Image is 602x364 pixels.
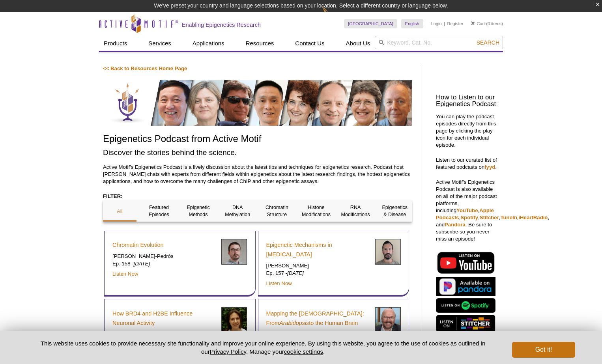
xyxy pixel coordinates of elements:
[279,320,309,326] em: Arabidopsis
[188,36,229,51] a: Applications
[471,21,475,25] img: Your Cart
[103,164,412,185] p: Active Motif's Epigenetics Podcast is a lively discussion about the latest tips and techniques fo...
[436,277,495,296] img: Listen on Pandora
[344,19,397,28] a: [GEOGRAPHIC_DATA]
[445,222,466,228] a: Pandora
[378,204,411,218] p: Epigenetics & Disease
[436,113,499,149] p: You can play the podcast episodes directly from this page by clicking the play icon for each indi...
[375,239,401,265] img: Luca Magnani headshot
[471,19,503,28] li: (0 items)
[144,36,176,51] a: Services
[444,19,445,28] li: |
[266,262,369,269] p: [PERSON_NAME]
[436,207,494,220] a: Apple Podcasts
[375,307,401,333] img: Joseph Ecker headshot
[401,19,423,28] a: English
[341,36,375,51] a: About Us
[182,21,261,28] h2: Enabling Epigenetics Research
[436,157,499,171] p: Listen to our curated list of featured podcasts on .
[299,204,333,218] p: Histone Modifications
[284,348,323,355] button: cookie settings
[436,298,495,313] img: Listen on Spotify
[480,215,499,220] a: Stitcher
[103,80,412,126] img: Discover the stories behind the science.
[27,339,499,356] p: This website uses cookies to provide necessary site functionality and improve your online experie...
[484,164,495,170] a: fyyd
[477,39,499,46] span: Search
[339,204,372,218] p: RNA Modifications
[460,215,478,220] a: Spotify
[99,36,132,51] a: Products
[103,193,123,199] strong: FILTER:
[103,147,412,158] h2: Discover the stories behind the science.
[221,307,247,333] img: Erica Korb headshot
[221,239,247,265] img: Arnau Sebe Pedros headshot
[266,280,292,286] a: Listen Now
[436,315,495,332] img: Listen on Stitcher
[103,65,187,71] a: << Back to Resources Home Page
[112,240,164,250] a: Chromatin Evolution
[512,342,575,358] button: Got it!
[103,208,136,215] p: All
[112,309,215,328] a: How BRD4 and H2BE Influence Neuronal Activity
[287,270,304,276] em: [DATE]
[112,253,215,260] p: [PERSON_NAME]-Pedrós
[456,207,478,213] a: YouTube
[322,6,343,24] img: Change Here
[436,94,499,108] h3: How to Listen to our Epigenetics Podcast
[436,179,499,243] p: Active Motif's Epigenetics Podcast is also available on all of the major podcast platforms, inclu...
[221,204,254,218] p: DNA Methylation
[266,309,369,328] a: Mapping the [DEMOGRAPHIC_DATA]: FromArabidopsisto the Human Brain
[436,250,495,275] img: Listen on YouTube
[500,215,517,220] a: TuneIn
[142,204,176,218] p: Featured Episodes
[518,215,548,220] a: iHeartRadio
[210,348,246,355] a: Privacy Policy
[112,271,138,277] a: Listen Now
[290,36,329,51] a: Contact Us
[241,36,279,51] a: Resources
[474,39,502,46] button: Search
[103,134,412,145] h1: Epigenetics Podcast from Active Motif
[266,240,369,259] a: Epigenetic Mechanisms in [MEDICAL_DATA]
[431,21,442,26] a: Login
[266,270,369,277] p: Ep. 157 -
[134,261,150,267] em: [DATE]
[181,204,215,218] p: Epigenetic Methods
[375,36,503,49] input: Keyword, Cat. No.
[447,21,463,26] a: Register
[112,260,215,267] p: Ep. 158 -
[471,21,485,26] a: Cart
[260,204,294,218] p: Chromatin Structure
